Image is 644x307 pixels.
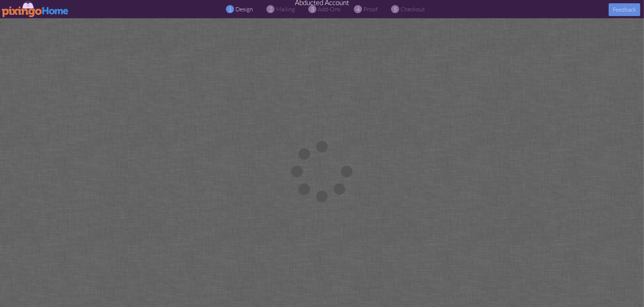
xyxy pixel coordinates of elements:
[318,5,341,13] span: add-ons
[276,5,295,13] span: mailing
[236,5,253,13] span: design
[269,5,272,14] span: 2
[2,1,69,17] img: pixingo logo
[229,5,232,14] span: 1
[401,5,425,13] span: checkout
[364,5,378,13] span: proof
[609,3,640,16] button: Feedback
[356,5,360,14] span: 4
[394,5,397,14] span: 5
[311,5,314,14] span: 3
